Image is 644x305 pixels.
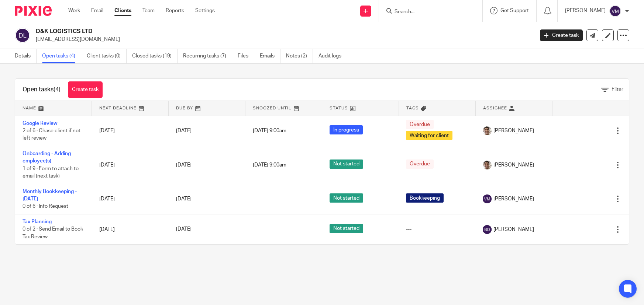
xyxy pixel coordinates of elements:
span: In progress [330,125,363,134]
img: svg%3E [15,28,30,43]
span: [DATE] [176,227,192,232]
span: [DATE] [176,196,192,201]
p: [EMAIL_ADDRESS][DOMAIN_NAME] [36,36,529,43]
a: Notes (2) [286,49,313,63]
a: Email [91,7,103,14]
span: Status [330,106,348,110]
span: [DATE] [176,162,192,168]
span: 0 of 2 · Send Email to Book Tax Review [23,227,83,240]
span: Snoozed Until [253,106,292,110]
img: PXL_20240409_141816916.jpg [483,126,492,135]
a: Client tasks (0) [87,49,127,63]
a: Create task [68,81,103,98]
span: Get Support [500,8,529,13]
img: PXL_20240409_141816916.jpg [483,161,492,169]
a: Monthly Bookkeeping - [DATE] [23,189,77,201]
a: Reports [166,7,184,14]
img: Pixie [15,6,52,16]
a: Closed tasks (19) [132,49,178,63]
span: 2 of 6 · Chase client if not left review [23,128,80,141]
td: [DATE] [92,184,169,214]
span: [DATE] 9:00am [253,162,286,168]
span: Overdue [406,120,434,129]
input: Search [394,9,460,15]
span: [PERSON_NAME] [493,161,534,169]
td: [DATE] [92,146,169,184]
a: Open tasks (4) [42,49,81,63]
span: Not started [330,159,363,169]
a: Emails [260,49,280,63]
a: Clients [114,7,131,14]
span: Not started [330,193,363,203]
span: (4) [54,87,61,92]
a: Tax Planning [23,219,52,224]
a: Google Review [23,121,57,126]
span: Not started [330,224,363,233]
span: 1 of 9 · Form to attach to email (next task) [23,166,79,179]
span: Tags [406,106,419,110]
span: [DATE] [176,128,192,133]
span: Overdue [406,159,434,169]
img: svg%3E [609,5,621,17]
span: [PERSON_NAME] [493,226,534,233]
a: Settings [195,7,215,14]
span: 0 of 6 · Info Request [23,204,68,209]
img: svg%3E [483,194,492,203]
h1: Open tasks [23,86,61,94]
span: [DATE] 9:00am [253,128,286,133]
a: Work [68,7,80,14]
td: [DATE] [92,214,169,244]
td: [DATE] [92,116,169,146]
a: Create task [540,29,583,41]
a: Details [15,49,37,63]
span: [PERSON_NAME] [493,127,534,134]
a: Audit logs [318,49,347,63]
h2: D&K LOGISTICS LTD [36,28,430,35]
span: Filter [612,87,623,92]
a: Recurring tasks (7) [183,49,232,63]
span: [PERSON_NAME] [493,195,534,203]
span: Waiting for client [406,131,452,140]
span: Bookkeeping [406,193,444,203]
img: svg%3E [483,225,492,234]
a: Files [238,49,254,63]
a: Onboarding - Adding employee(s) [23,151,71,164]
div: --- [406,226,468,233]
p: [PERSON_NAME] [565,7,606,14]
a: Team [142,7,155,14]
